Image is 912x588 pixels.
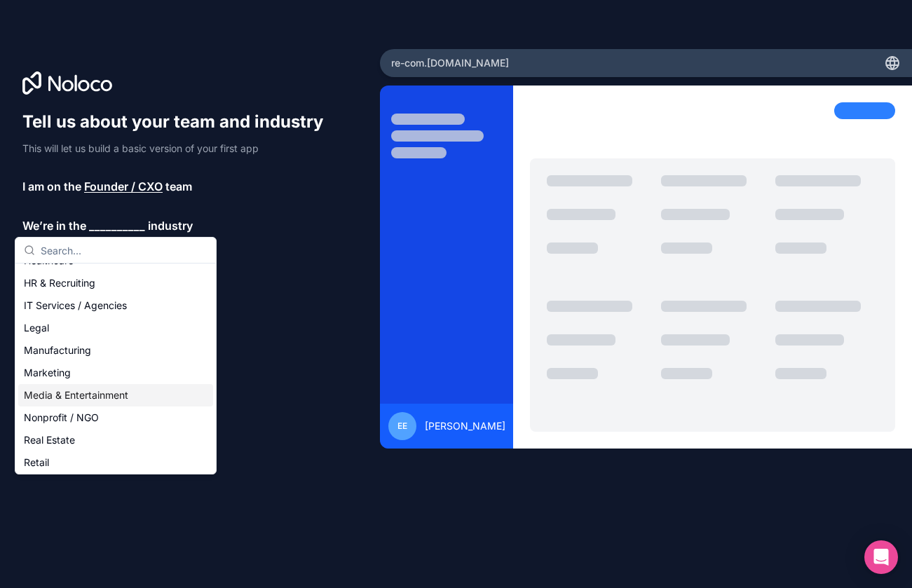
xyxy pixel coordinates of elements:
[22,111,336,133] h1: Tell us about your team and industry
[89,217,145,234] span: __________
[148,217,193,234] span: industry
[84,178,163,195] span: Founder / CXO
[397,421,407,432] span: ee
[22,217,86,234] span: We’re in the
[18,406,213,429] div: Nonprofit / NGO
[18,317,213,339] div: Legal
[41,238,207,263] input: Search...
[18,429,213,451] div: Real Estate
[165,178,192,195] span: team
[22,142,336,156] p: This will let us build a basic version of your first app
[22,178,81,195] span: I am on the
[18,339,213,362] div: Manufacturing
[18,294,213,317] div: IT Services / Agencies
[391,56,509,70] span: re-com .[DOMAIN_NAME]
[18,384,213,406] div: Media & Entertainment
[18,362,213,384] div: Marketing
[425,419,505,433] span: [PERSON_NAME]
[18,451,213,474] div: Retail
[15,264,216,474] div: Suggestions
[864,540,898,574] div: Open Intercom Messenger
[18,272,213,294] div: HR & Recruiting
